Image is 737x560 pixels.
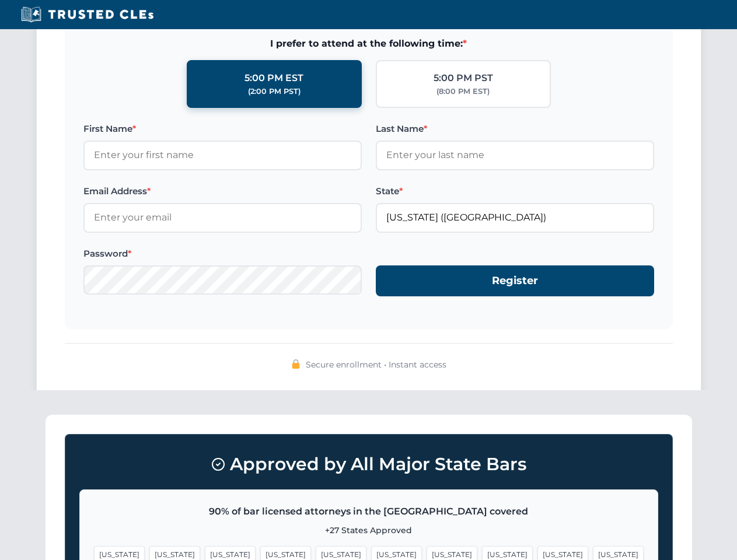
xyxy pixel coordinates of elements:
[376,141,654,170] input: Enter your last name
[83,247,362,261] label: Password
[83,203,362,232] input: Enter your email
[376,203,654,232] input: Florida (FL)
[306,358,446,371] span: Secure enrollment • Instant access
[244,71,303,86] div: 5:00 PM EST
[18,6,157,23] img: Trusted CLEs
[79,449,658,480] h3: Approved by All Major State Bars
[376,265,654,296] button: Register
[94,524,644,537] p: +27 States Approved
[436,86,490,97] div: (8:00 PM EST)
[434,71,493,86] div: 5:00 PM PST
[376,184,654,198] label: State
[83,141,362,170] input: Enter your first name
[83,36,654,51] span: I prefer to attend at the following time:
[83,184,362,198] label: Email Address
[376,122,654,136] label: Last Name
[94,504,644,519] p: 90% of bar licensed attorneys in the [GEOGRAPHIC_DATA] covered
[248,86,301,97] div: (2:00 PM PST)
[83,122,362,136] label: First Name
[291,359,301,369] img: 🔒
